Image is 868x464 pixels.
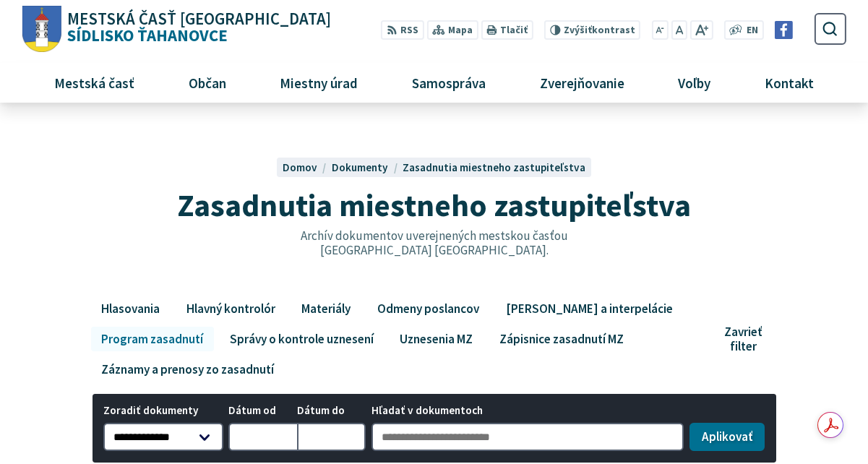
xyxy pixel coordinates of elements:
button: Aplikovať [689,423,765,452]
a: Mestská časť [33,63,156,102]
span: Mestská časť [49,63,140,102]
span: Hľadať v dokumentoch [371,405,684,417]
a: Voľby [656,63,731,102]
a: Občan [167,63,247,102]
a: Hlasovania [91,296,171,321]
span: kontrast [564,25,635,36]
span: Mestská časť [GEOGRAPHIC_DATA] [67,11,331,27]
a: EN [742,23,762,38]
select: Zoradiť dokumenty [103,423,223,452]
button: Tlačiť [481,20,533,40]
input: Dátum do [297,423,366,452]
input: Dátum od [228,423,297,452]
img: Prejsť na domovskú stránku [22,6,61,53]
span: RSS [400,23,418,38]
img: Prejsť na Facebook stránku [775,21,793,39]
a: Dokumenty [332,160,403,174]
a: Materiály [291,296,361,321]
span: Dátum do [297,405,366,417]
span: Samospráva [406,63,491,102]
a: Správy o kontrole uznesení [219,327,384,351]
a: Zápisnice zasadnutí MZ [489,327,634,351]
a: Uznesenia MZ [390,327,484,351]
span: EN [747,23,758,38]
span: Zavrieť filter [724,325,762,354]
a: Záznamy a prenosy zo zasadnutí [91,357,285,382]
span: Sídlisko Ťahanovce [61,11,331,44]
a: RSS [381,20,424,40]
a: Zverejňovanie [518,63,645,102]
button: Zvýšiťkontrast [544,20,640,40]
button: Nastaviť pôvodnú veľkosť písma [671,20,687,40]
span: Kontakt [759,63,819,102]
span: Dokumenty [332,160,388,174]
span: Dátum od [228,405,297,417]
a: Samospráva [390,63,507,102]
a: Odmeny poslancov [366,296,489,321]
span: Občan [183,63,231,102]
a: Miestny úrad [259,63,379,102]
button: Zväčšiť veľkosť písma [690,20,713,40]
a: [PERSON_NAME] a interpelácie [495,296,683,321]
span: Zverejňovanie [534,63,629,102]
a: Hlavný kontrolór [176,296,285,321]
button: Zmenšiť veľkosť písma [652,20,669,40]
a: Logo Sídlisko Ťahanovce, prejsť na domovskú stránku. [22,6,330,53]
span: Miestny úrad [275,63,364,102]
span: Zasadnutia miestneho zastupiteľstva [177,185,691,225]
a: Program zasadnutí [91,327,214,351]
input: Hľadať v dokumentoch [371,423,684,452]
p: Archív dokumentov uverejnených mestskou časťou [GEOGRAPHIC_DATA] [GEOGRAPHIC_DATA]. [270,228,599,258]
span: Zvýšiť [564,24,592,36]
span: Mapa [448,23,473,38]
span: Domov [283,160,317,174]
a: Kontakt [743,63,835,102]
a: Zasadnutia miestneho zastupiteľstva [403,160,585,174]
a: Domov [283,160,332,174]
span: Voľby [673,63,716,102]
span: Zoradiť dokumenty [103,405,223,417]
a: Mapa [426,20,478,40]
span: Tlačiť [500,25,528,36]
button: Zavrieť filter [715,325,778,354]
